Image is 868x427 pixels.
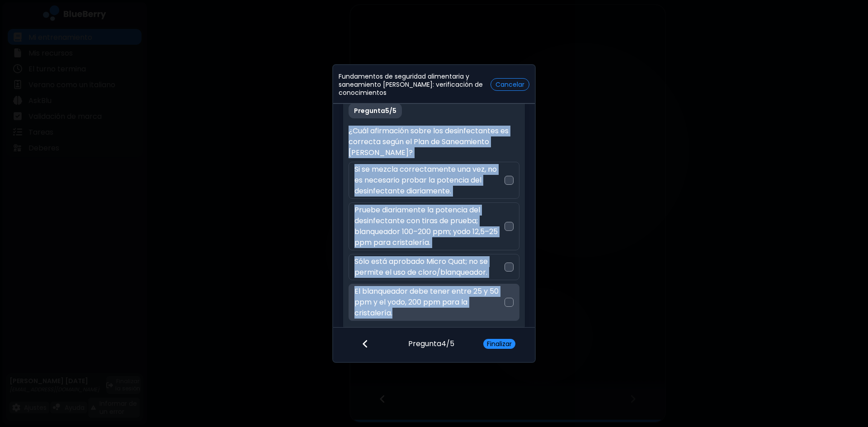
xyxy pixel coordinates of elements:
[354,256,488,277] font: Sólo está aprobado Micro Quat; no se permite el uso de cloro/blanqueador.
[483,339,515,349] button: Finalizar
[495,80,524,89] font: Cancelar
[441,338,446,349] font: 4
[491,78,529,91] button: Cancelar
[450,338,454,349] font: 5
[354,205,498,248] font: Pruebe diariamente la potencia del desinfectante con tiras de prueba; blanqueador 100–200 ppm; yo...
[385,106,389,115] font: 5
[349,126,509,158] font: ¿Cuál afirmación sobre los desinfectantes es correcta según el Plan de Saneamiento [PERSON_NAME]?
[487,339,512,348] font: Finalizar
[354,286,499,318] font: El blanqueador debe tener entre 25 y 50 ppm y el yodo, 200 ppm para la cristalería.
[392,106,396,115] font: 5
[339,72,483,97] font: Fundamentos de seguridad alimentaria y saneamiento [PERSON_NAME]: verificación de conocimientos
[354,106,385,115] font: Pregunta
[389,106,392,115] font: /
[362,339,368,349] img: icono de archivo
[446,338,450,349] font: /
[408,338,441,349] font: Pregunta
[354,164,497,196] font: Si se mezcla correctamente una vez, no es necesario probar la potencia del desinfectante diariame...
